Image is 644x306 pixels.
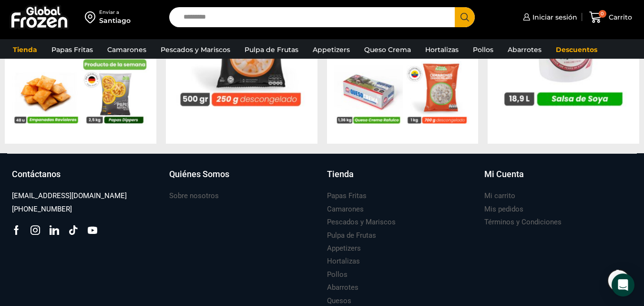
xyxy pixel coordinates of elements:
h3: Hortalizas [327,256,360,266]
a: Abarrotes [503,41,546,59]
div: Enviar a [99,9,131,16]
a: Papas Fritas [327,190,367,202]
span: 0 [599,10,606,18]
span: Carrito [606,12,632,22]
h3: Papas Fritas [327,191,367,201]
a: Pulpa de Frutas [327,229,376,242]
a: 0 Carrito [587,6,634,29]
a: Hortalizas [327,255,360,268]
a: Tienda [8,41,42,59]
a: Contáctanos [12,168,160,190]
h3: Términos y Condiciones [484,217,562,227]
a: Quiénes Somos [169,168,317,190]
div: Santiago [99,16,131,25]
a: Pollos [327,268,348,281]
a: Queso Crema [359,41,416,59]
a: Descuentos [551,41,602,59]
a: Pollos [468,41,498,59]
h3: Sobre nosotros [169,191,219,201]
a: Iniciar sesión [521,8,577,27]
a: Tienda [327,168,475,190]
a: Appetizers [308,41,355,59]
a: Abarrotes [327,281,358,294]
a: Mi Cuenta [484,168,632,190]
h3: Contáctanos [12,168,61,180]
h3: Tienda [327,168,354,180]
h3: [PHONE_NUMBER] [12,204,72,214]
h3: Mi Cuenta [484,168,524,180]
a: Camarones [102,41,151,59]
button: Search button [455,7,475,27]
h3: Mis pedidos [484,204,523,214]
a: Términos y Condiciones [484,216,562,229]
a: [EMAIL_ADDRESS][DOMAIN_NAME] [12,190,127,202]
span: Iniciar sesión [530,12,577,22]
a: Sobre nosotros [169,190,219,202]
a: Hortalizas [420,41,463,59]
h3: Pescados y Mariscos [327,217,396,227]
a: Mis pedidos [484,203,523,216]
a: Pulpa de Frutas [240,41,303,59]
h3: Camarones [327,204,364,214]
a: [PHONE_NUMBER] [12,203,72,216]
h3: Pulpa de Frutas [327,231,376,241]
h3: Appetizers [327,243,361,253]
a: Appetizers [327,242,361,255]
h3: Pollos [327,270,348,280]
h3: Mi carrito [484,191,515,201]
h3: Abarrotes [327,283,358,293]
h3: Quesos [327,296,351,306]
a: Pescados y Mariscos [156,41,235,59]
h3: Quiénes Somos [169,168,229,180]
div: Open Intercom Messenger [612,274,634,296]
a: Camarones [327,203,364,216]
h3: [EMAIL_ADDRESS][DOMAIN_NAME] [12,191,127,201]
img: address-field-icon.svg [85,9,99,25]
a: Pescados y Mariscos [327,216,396,229]
a: Papas Fritas [47,41,98,59]
a: Mi carrito [484,190,515,202]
